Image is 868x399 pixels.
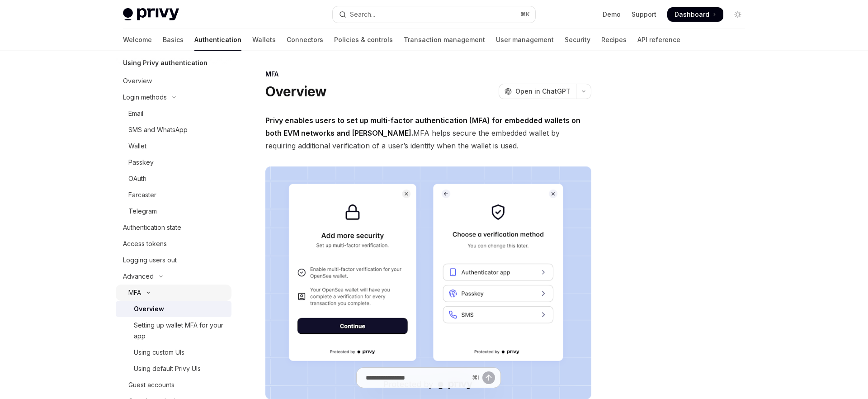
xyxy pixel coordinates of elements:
[366,368,468,388] input: Ask a question...
[123,29,152,51] a: Welcome
[265,70,591,79] div: MFA
[163,29,184,51] a: Basics
[134,304,164,314] div: Overview
[128,287,141,298] div: MFA
[265,83,326,100] h1: Overview
[116,361,231,377] a: Using default Privy UIs
[128,173,146,184] div: OAuth
[116,301,231,317] a: Overview
[265,114,591,152] span: MFA helps secure the embedded wallet by requiring additional verification of a user’s identity wh...
[116,285,231,301] button: Toggle MFA section
[116,344,231,361] a: Using custom UIs
[565,29,590,51] a: Security
[134,363,201,374] div: Using default Privy UIs
[116,105,231,122] a: Email
[731,7,745,22] button: Toggle dark mode
[123,255,177,266] div: Logging users out
[116,73,231,89] a: Overview
[116,252,231,268] a: Logging users out
[128,108,143,119] div: Email
[116,377,231,393] a: Guest accounts
[252,29,276,51] a: Wallets
[499,84,576,99] button: Open in ChatGPT
[194,29,241,51] a: Authentication
[333,6,535,23] button: Open search
[134,347,184,358] div: Using custom UIs
[496,29,554,51] a: User management
[350,9,375,20] div: Search...
[632,10,656,19] a: Support
[404,29,485,51] a: Transaction management
[603,10,621,19] a: Demo
[116,203,231,219] a: Telegram
[128,206,157,217] div: Telegram
[123,92,167,103] div: Login methods
[482,371,495,384] button: Send message
[334,29,393,51] a: Policies & controls
[128,190,156,200] div: Farcaster
[116,219,231,236] a: Authentication state
[116,89,231,105] button: Toggle Login methods section
[520,11,530,18] span: ⌘ K
[265,116,580,138] strong: Privy enables users to set up multi-factor authentication (MFA) for embedded wallets on both EVM ...
[128,124,188,135] div: SMS and WhatsApp
[675,10,709,19] span: Dashboard
[116,138,231,154] a: Wallet
[123,271,154,282] div: Advanced
[116,171,231,187] a: OAuth
[116,236,231,252] a: Access tokens
[128,157,154,168] div: Passkey
[287,29,323,51] a: Connectors
[128,141,146,152] div: Wallet
[116,154,231,171] a: Passkey
[116,187,231,203] a: Farcaster
[515,87,571,96] span: Open in ChatGPT
[134,320,226,342] div: Setting up wallet MFA for your app
[601,29,627,51] a: Recipes
[123,8,179,21] img: light logo
[116,268,231,285] button: Toggle Advanced section
[123,222,181,233] div: Authentication state
[128,380,175,390] div: Guest accounts
[123,76,152,86] div: Overview
[123,238,167,249] div: Access tokens
[116,317,231,344] a: Setting up wallet MFA for your app
[637,29,680,51] a: API reference
[116,122,231,138] a: SMS and WhatsApp
[667,7,723,22] a: Dashboard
